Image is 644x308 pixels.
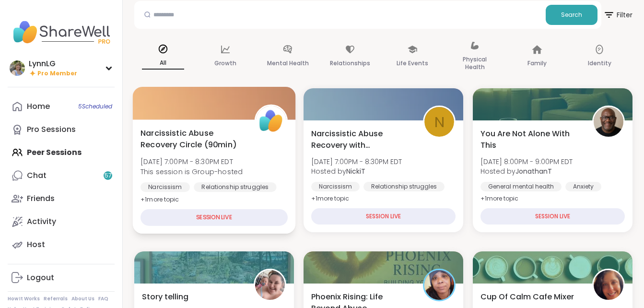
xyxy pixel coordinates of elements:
button: Search [546,5,597,25]
span: 57 [105,172,112,180]
span: [DATE] 7:00PM - 8:30PM EDT [141,157,243,166]
span: Hosted by [480,166,573,176]
span: N [434,111,445,133]
span: Filter [603,3,632,26]
div: Chat [27,170,47,181]
div: Home [27,101,50,112]
a: FAQ [98,296,108,302]
span: Hosted by [311,166,402,176]
span: 5 Scheduled [78,103,112,110]
button: Filter [603,1,632,29]
div: Host [27,239,45,250]
div: SESSION LIVE [311,208,456,225]
span: Story telling [142,291,188,303]
div: Relationship struggles [363,182,445,191]
div: LynnLG [29,59,77,69]
div: General mental health [480,182,562,191]
a: Friends [8,187,115,210]
a: Host [8,233,115,256]
div: Narcissism [311,182,360,191]
p: All [142,57,184,70]
span: Narcissistic Abuse Recovery with [DEMOGRAPHIC_DATA] [311,128,412,151]
p: Physical Health [454,54,496,73]
p: Growth [214,58,236,69]
p: Identity [588,58,611,69]
span: Narcissistic Abuse Recovery Circle (90min) [141,127,244,151]
div: Anxiety [565,182,601,191]
a: Referrals [44,296,68,302]
p: Relationships [330,58,370,69]
span: Cup Of Calm Cafe Mixer [480,291,574,303]
img: Allie_P [594,270,623,300]
a: Chat57 [8,164,115,187]
span: [DATE] 8:00PM - 9:00PM EDT [480,157,573,166]
img: Shay2Olivia [255,270,285,300]
b: JonathanT [515,166,552,176]
img: LynnLG [10,60,25,76]
img: ShareWell Nav Logo [8,15,115,49]
div: Friends [27,193,55,204]
div: Pro Sessions [27,124,76,135]
img: ShareWell [256,106,286,136]
div: SESSION LIVE [141,209,288,226]
b: NickiT [346,166,365,176]
span: This session is Group-hosted [141,166,243,176]
p: Family [527,58,547,69]
a: Activity [8,210,115,233]
img: Coach_T [424,270,454,300]
span: Pro Member [37,70,77,78]
div: Activity [27,216,56,227]
span: [DATE] 7:00PM - 8:30PM EDT [311,157,402,166]
a: About Us [71,296,94,302]
p: Life Events [397,58,428,69]
a: Logout [8,266,115,289]
a: Pro Sessions [8,118,115,141]
div: Narcissism [141,182,190,192]
span: You Are Not Alone With This [480,128,582,151]
img: JonathanT [594,107,623,137]
a: Home5Scheduled [8,95,115,118]
div: Logout [27,272,54,283]
span: Search [561,11,582,19]
a: How It Works [8,296,40,302]
div: SESSION LIVE [480,208,625,225]
p: Mental Health [267,58,309,69]
div: Relationship struggles [194,182,276,192]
